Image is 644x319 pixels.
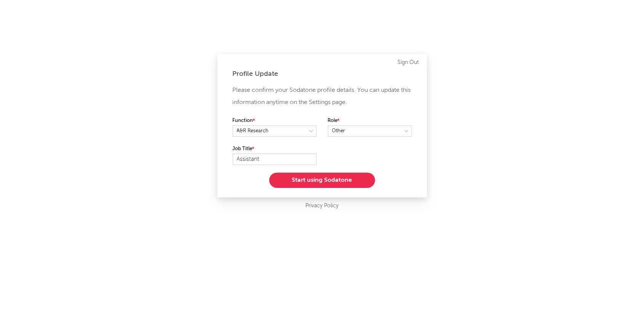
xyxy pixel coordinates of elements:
a: Privacy Policy [305,201,339,211]
label: Job Title [233,144,316,154]
a: Sign Out [398,58,419,67]
label: Function [233,116,316,125]
p: Please confirm your Sodatone profile details. You can update this information anytime on the Sett... [233,84,412,109]
button: Start using Sodatone [269,173,375,188]
div: Profile Update [233,69,412,79]
label: Role [328,116,412,125]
